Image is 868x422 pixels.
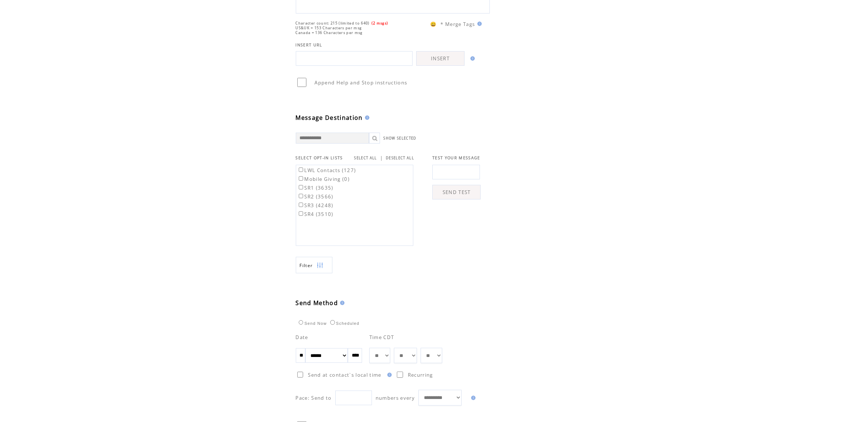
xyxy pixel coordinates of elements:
[296,334,308,341] span: Date
[317,257,323,274] img: filters.png
[296,30,363,35] span: Canada = 136 Characters per msg
[308,372,381,378] span: Send at contact`s local time
[296,257,332,273] a: Filter
[328,321,360,326] label: Scheduled
[299,202,303,207] input: SR3 (4248)
[441,21,475,27] span: * Merge Tags
[315,79,407,86] span: Append Help and Stop instructions
[299,194,303,198] input: SR2 (3566)
[372,21,388,26] span: (2 msgs)
[432,185,481,199] a: SEND TEST
[296,395,332,401] span: Pace: Send to
[416,51,465,66] a: INSERT
[469,396,476,400] img: help.gif
[408,372,433,378] span: Recurring
[376,395,415,401] span: numbers every
[299,320,303,325] input: Send Now
[296,114,363,122] span: Message Destination
[430,21,437,27] span: 😀
[384,136,417,141] a: SHOW SELECTED
[363,115,369,120] img: help.gif
[386,156,414,160] a: DESELECT ALL
[385,373,392,377] img: help.gif
[297,176,350,182] label: Mobile Giving (0)
[297,185,334,191] label: SR1 (3635)
[297,202,334,209] label: SR3 (4248)
[297,211,334,217] label: SR4 (3510)
[354,156,377,160] a: SELECT ALL
[299,211,303,216] input: SR4 (3510)
[369,334,394,341] span: Time CDT
[330,320,335,325] input: Scheduled
[380,155,383,161] span: |
[296,299,338,307] span: Send Method
[299,185,303,190] input: SR1 (3635)
[468,56,475,61] img: help.gif
[299,176,303,181] input: Mobile Giving (0)
[296,21,370,26] span: Character count: 215 (limited to 640)
[432,155,480,160] span: TEST YOUR MESSAGE
[296,42,323,47] span: INSERT URL
[297,167,356,174] label: LWL Contacts (127)
[338,301,344,305] img: help.gif
[299,167,303,172] input: LWL Contacts (127)
[297,321,327,326] label: Send Now
[297,193,334,200] label: SR2 (3566)
[300,262,313,269] span: Show filters
[296,26,362,30] span: US&UK = 153 Characters per msg
[296,155,343,160] span: SELECT OPT-IN LISTS
[475,22,482,26] img: help.gif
